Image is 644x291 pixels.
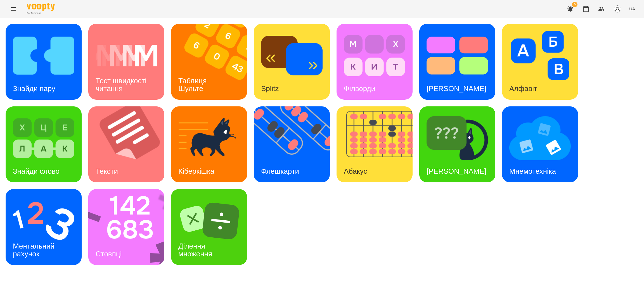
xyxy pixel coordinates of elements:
[13,31,74,80] img: Знайди пару
[627,4,637,14] button: UA
[261,84,279,93] h3: Splitz
[509,114,571,163] img: Мнемотехніка
[337,106,420,182] img: Абакус
[344,31,405,80] img: Філворди
[509,31,571,80] img: Алфавіт
[13,84,55,93] h3: Знайди пару
[13,114,74,163] img: Знайди слово
[572,2,577,7] span: 6
[96,31,157,80] img: Тест швидкості читання
[509,167,556,175] h3: Мнемотехніка
[6,106,82,182] a: Знайди словоЗнайди слово
[502,106,578,182] a: МнемотехнікаМнемотехніка
[27,11,55,15] span: For Business
[13,242,56,258] h3: Ментальний рахунок
[171,106,247,182] a: КіберкішкаКіберкішка
[261,167,299,175] h3: Флешкарти
[88,189,164,265] a: СтовпціСтовпці
[254,106,337,182] img: Флешкарти
[171,24,254,100] img: Таблиця Шульте
[254,106,330,182] a: ФлешкартиФлешкарти
[178,114,240,163] img: Кіберкішка
[254,24,330,100] a: SplitzSplitz
[178,167,214,175] h3: Кіберкішка
[88,24,164,100] a: Тест швидкості читанняТест швидкості читання
[6,189,82,265] a: Ментальний рахунокМентальний рахунок
[96,167,118,175] h3: Тексти
[13,196,74,245] img: Ментальний рахунок
[178,77,209,92] h3: Таблиця Шульте
[261,31,323,80] img: Splitz
[13,167,60,175] h3: Знайди слово
[509,84,537,93] h3: Алфавіт
[96,77,148,92] h3: Тест швидкості читання
[96,250,122,258] h3: Стовпці
[344,84,375,93] h3: Філворди
[171,24,247,100] a: Таблиця ШультеТаблиця Шульте
[88,106,171,182] img: Тексти
[7,2,20,16] button: Menu
[614,5,621,13] img: avatar_s.png
[88,189,172,265] img: Стовпці
[502,24,578,100] a: АлфавітАлфавіт
[427,114,488,163] img: Знайди Кіберкішку
[629,6,635,12] span: UA
[337,106,413,182] a: АбакусАбакус
[337,24,413,100] a: ФілвордиФілворди
[178,242,212,258] h3: Ділення множення
[6,24,82,100] a: Знайди паруЗнайди пару
[427,84,486,93] h3: [PERSON_NAME]
[427,167,486,175] h3: [PERSON_NAME]
[171,189,247,265] a: Ділення множенняДілення множення
[419,24,495,100] a: Тест Струпа[PERSON_NAME]
[344,167,367,175] h3: Абакус
[88,106,164,182] a: ТекстиТексти
[178,196,240,245] img: Ділення множення
[427,31,488,80] img: Тест Струпа
[27,3,55,11] img: Voopty Logo
[419,106,495,182] a: Знайди Кіберкішку[PERSON_NAME]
